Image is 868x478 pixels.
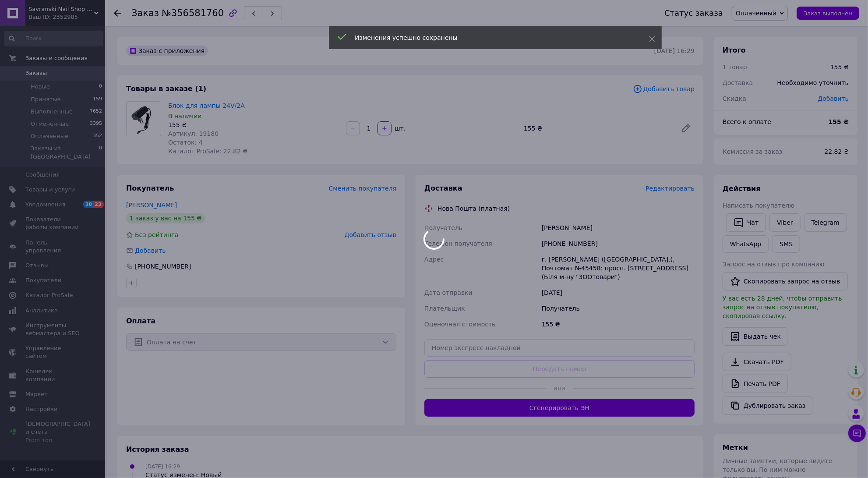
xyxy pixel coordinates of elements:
span: [DATE] 16:29 [145,464,180,470]
span: Получатель [424,224,462,231]
span: [DEMOGRAPHIC_DATA] и счета [25,420,90,444]
span: Отмененные [31,120,69,128]
span: Оценочная стоимость [424,321,496,328]
span: Маркет [25,390,48,398]
span: Показатели работы компании [25,216,81,231]
button: Заказ выполнен [797,7,859,20]
span: 7652 [90,108,102,116]
span: 3395 [90,120,102,128]
span: Заказы [25,69,47,77]
div: [PHONE_NUMBER] [540,236,696,251]
span: У вас есть 28 дней, чтобы отправить запрос на отзыв покупателю, скопировав ссылку. [723,295,842,319]
span: 1 товар [723,64,747,71]
span: Добавить [818,95,849,102]
span: Выполненные [31,108,73,116]
span: Доставка [424,184,462,192]
div: [DATE] [540,285,696,301]
a: Скачать PDF [723,353,791,371]
img: Блок для лампы 24V/2A [127,102,161,136]
span: Принятые [31,96,61,103]
span: Редактировать [646,185,695,192]
div: Prom топ [25,436,90,444]
span: В наличии [168,113,201,120]
span: Каталог ProSale [25,291,73,299]
a: Telegram [804,213,847,232]
span: Артикул: 19180 [168,130,219,137]
div: 155 ₴ [830,63,849,71]
span: Отзывы [25,262,49,269]
span: Без рейтинга [135,231,178,238]
div: Вернуться назад [114,9,121,18]
span: Метки [723,443,748,452]
span: Настройки [25,405,57,413]
span: №356581760 [162,8,224,18]
div: Получатель [540,301,696,316]
span: Плательщик [424,305,465,312]
span: Дата отправки [424,289,473,296]
span: или [546,384,573,393]
span: Заказы из [GEOGRAPHIC_DATA] [31,145,99,160]
button: SMS [772,235,800,253]
div: Ваш ID: 2352985 [28,13,105,21]
span: Savranski Nail Shop - Материалы для дизайна ногтей [28,5,94,13]
time: [DATE] 16:29 [654,47,695,54]
button: Скопировать запрос на отзыв [723,272,848,290]
span: Оплаченные [31,132,68,140]
span: Всего к оплате [723,118,771,125]
a: WhatsApp [723,235,769,253]
span: 0 [99,83,102,91]
span: Сообщения [25,171,60,179]
span: 22.82 ₴ [825,148,849,155]
div: 155 ₴ [540,316,696,332]
span: Покупатели [25,276,61,284]
a: Блок для лампы 24V/2A [168,102,245,109]
span: Сменить покупателя [329,185,396,192]
a: Печать PDF [723,375,788,393]
span: Телефон получателя [424,240,492,247]
div: 155 ₴ [520,122,674,135]
a: Редактировать [677,120,695,137]
span: Запрос на отзыв про компанию [723,261,825,268]
span: Аналитика [25,307,58,315]
button: Чат [726,213,766,232]
button: Дублировать заказ [723,397,813,415]
span: Каталог ProSale: 22.82 ₴ [168,148,247,155]
div: 155 ₴ [168,120,339,129]
span: Итого [723,46,746,54]
span: Добавить товар [633,84,695,94]
span: Доставка [723,79,753,86]
span: 159 [93,96,102,103]
span: Товары и услуги [25,186,75,194]
div: шт. [392,124,406,133]
span: Комиссия за заказ [723,148,783,155]
div: Изменения успешно сохранены [355,33,627,42]
div: Нова Пошта (платная) [435,204,512,213]
span: 30 [83,201,93,208]
div: 1 заказ у вас на 155 ₴ [126,213,205,223]
span: История заказа [126,445,189,453]
div: Заказ с приложения [126,46,208,56]
span: Добавить отзыв [345,231,396,238]
span: Скидка [723,95,746,102]
div: Статус заказа [664,9,723,18]
span: Панель управления [25,239,81,255]
div: [PERSON_NAME] [540,220,696,236]
span: 352 [93,132,102,140]
input: Номер экспресс-накладной [424,339,695,357]
button: Сгенерировать ЭН [424,399,695,417]
span: Оплаченный [736,10,776,17]
span: Управление сайтом [25,344,81,360]
a: [PERSON_NAME] [126,202,177,209]
button: Выдать чек [723,327,788,346]
button: Чат с покупателем [848,425,866,442]
span: 23 [93,201,103,208]
span: Покупатель [126,184,174,192]
span: Заказ выполнен [804,10,852,17]
span: Кошелек компании [25,368,81,383]
span: Действия [723,184,761,193]
span: Заказ [131,8,159,18]
span: Добавить [135,247,166,254]
span: Заказы и сообщения [25,54,88,62]
b: 155 ₴ [829,118,849,125]
span: Остаток: 4 [168,139,203,146]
